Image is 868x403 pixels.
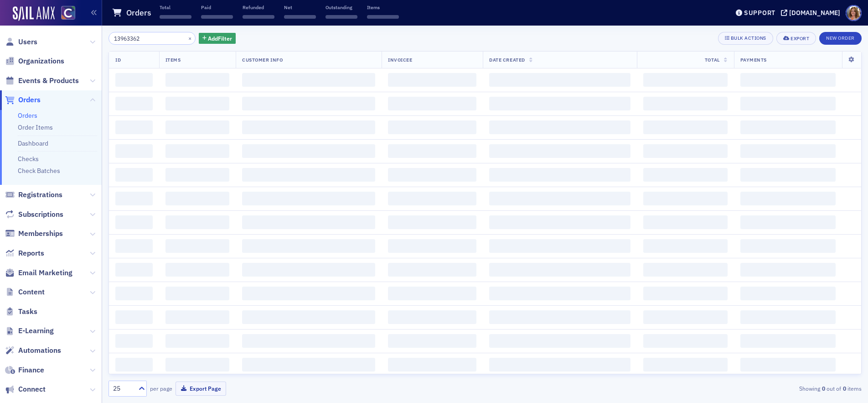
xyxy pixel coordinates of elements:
[643,263,728,277] span: ‌
[18,190,62,200] span: Registrations
[489,120,630,134] span: ‌
[388,310,476,324] span: ‌
[108,32,196,45] input: Search…
[489,57,525,63] span: Date Created
[242,239,375,253] span: ‌
[242,120,375,134] span: ‌
[5,287,45,297] a: Content
[115,239,153,253] span: ‌
[781,10,843,16] button: [DOMAIN_NAME]
[5,56,64,66] a: Organizations
[489,334,630,348] span: ‌
[242,144,375,158] span: ‌
[242,287,375,300] span: ‌
[705,57,720,63] span: Total
[208,34,232,42] span: Add Filter
[115,73,153,87] span: ‌
[643,239,728,253] span: ‌
[18,268,72,278] span: Email Marketing
[643,97,728,110] span: ‌
[643,73,728,87] span: ‌
[242,334,375,348] span: ‌
[115,57,121,63] span: ID
[5,268,72,278] a: Email Marketing
[489,97,630,110] span: ‌
[165,192,230,205] span: ‌
[18,37,37,47] span: Users
[388,358,476,372] span: ‌
[115,310,153,324] span: ‌
[740,239,836,253] span: ‌
[13,6,55,21] a: SailAMX
[18,307,37,317] span: Tasks
[242,310,375,324] span: ‌
[367,4,399,10] p: Items
[325,15,357,19] span: ‌
[18,384,46,394] span: Connect
[5,190,62,200] a: Registrations
[841,384,847,393] strong: 0
[18,345,61,356] span: Automations
[740,310,836,324] span: ‌
[643,358,728,372] span: ‌
[388,192,476,205] span: ‌
[820,384,827,393] strong: 0
[165,358,230,372] span: ‌
[165,168,230,182] span: ‌
[242,358,375,372] span: ‌
[388,73,476,87] span: ‌
[242,263,375,277] span: ‌
[18,95,41,105] span: Orders
[643,192,728,205] span: ‌
[5,95,41,105] a: Orders
[242,57,283,63] span: Customer Info
[489,73,630,87] span: ‌
[790,36,809,41] div: Export
[160,15,191,19] span: ‌
[115,97,153,110] span: ‌
[5,326,54,336] a: E-Learning
[489,144,630,158] span: ‌
[388,168,476,182] span: ‌
[115,263,153,277] span: ‌
[740,192,836,205] span: ‌
[126,7,151,18] h1: Orders
[388,120,476,134] span: ‌
[55,6,75,21] a: View Homepage
[18,365,44,375] span: Finance
[115,144,153,158] span: ‌
[489,310,630,324] span: ‌
[115,215,153,229] span: ‌
[740,57,767,63] span: Payments
[115,358,153,372] span: ‌
[388,239,476,253] span: ‌
[18,248,44,258] span: Reports
[18,229,63,239] span: Memberships
[165,120,230,134] span: ‌
[819,33,862,42] a: New Order
[165,310,230,324] span: ‌
[165,57,181,63] span: Items
[18,287,45,297] span: Content
[176,382,226,396] button: Export Page
[242,215,375,229] span: ‌
[243,15,274,19] span: ‌
[643,334,728,348] span: ‌
[718,32,773,45] button: Bulk Actions
[643,287,728,300] span: ‌
[201,4,233,10] p: Paid
[789,9,840,17] div: [DOMAIN_NAME]
[740,215,836,229] span: ‌
[388,263,476,277] span: ‌
[242,168,375,182] span: ‌
[5,76,79,86] a: Events & Products
[165,334,230,348] span: ‌
[115,334,153,348] span: ‌
[243,4,274,10] p: Refunded
[388,215,476,229] span: ‌
[489,192,630,205] span: ‌
[18,209,63,220] span: Subscriptions
[150,384,172,393] label: per page
[388,287,476,300] span: ‌
[18,111,37,120] a: Orders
